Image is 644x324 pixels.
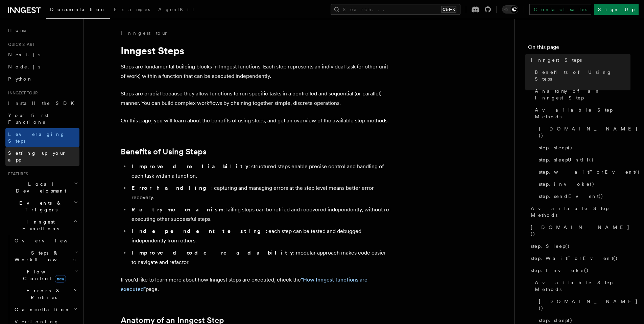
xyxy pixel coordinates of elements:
[12,247,79,266] button: Steps & Workflows
[5,128,79,147] a: Leveraging Steps
[12,306,70,313] span: Cancellation
[536,190,630,202] a: step.sendEvent()
[121,30,168,36] a: Inngest tour
[12,303,79,316] button: Cancellation
[502,5,518,13] button: Toggle dark mode
[536,295,630,314] a: [DOMAIN_NAME]()
[5,61,79,73] a: Node.js
[5,216,79,235] button: Inngest Functions
[536,166,630,178] a: step.waitForEvent()
[5,109,79,128] a: Your first Functions
[5,178,79,197] button: Local Development
[536,142,630,154] a: step.sleep()
[531,243,570,249] span: step.Sleep()
[536,123,630,142] a: [DOMAIN_NAME]()
[50,7,106,12] span: Documentation
[15,238,84,243] span: Overview
[528,252,630,264] a: step.WaitForEvent()
[114,7,150,12] span: Examples
[5,197,79,216] button: Events & Triggers
[129,183,391,202] li: : capturing and managing errors at the step level means better error recovery.
[5,90,38,96] span: Inngest tour
[528,264,630,276] a: step.Invoke()
[8,52,40,57] span: Next.js
[12,287,73,301] span: Errors & Retries
[531,57,582,63] span: Inngest Steps
[121,147,207,156] a: Benefits of Using Steps
[532,85,630,104] a: Anatomy of an Inngest Step
[539,125,638,139] span: [DOMAIN_NAME]()
[121,45,391,57] h1: Inngest Steps
[529,4,591,15] a: Contact sales
[132,206,223,213] strong: Retry mechanism
[5,218,73,232] span: Inngest Functions
[121,62,391,81] p: Steps are fundamental building blocks in Inngest functions. Each step represents an individual ta...
[539,144,573,151] span: step.sleep()
[8,150,66,163] span: Setting up your app
[539,298,638,312] span: [DOMAIN_NAME]()
[528,221,630,240] a: [DOMAIN_NAME]()
[5,49,79,61] a: Next.js
[132,249,293,256] strong: Improved code readability
[129,248,391,267] li: : modular approach makes code easier to navigate and refactor.
[331,4,460,15] button: Search...Ctrl+K
[539,193,603,200] span: step.sendEvent()
[535,88,630,101] span: Anatomy of an Inngest Step
[12,268,74,282] span: Flow Control
[535,69,630,82] span: Benefits of Using Steps
[5,181,74,194] span: Local Development
[46,2,110,19] a: Documentation
[528,202,630,221] a: Available Step Methods
[531,205,630,218] span: Available Step Methods
[8,131,65,144] span: Leveraging Steps
[121,275,391,294] p: If you'd like to learn more about how Inngest steps are executed, check the page.
[536,178,630,190] a: step.invoke()
[129,205,391,224] li: : failing steps can be retried and recovered independently, without re-executing other successful...
[12,235,79,247] a: Overview
[12,285,79,303] button: Errors & Retries
[539,156,594,163] span: step.sleepUntil()
[535,107,630,120] span: Available Step Methods
[532,66,630,85] a: Benefits of Using Steps
[8,113,48,125] span: Your first Functions
[154,2,198,18] a: AgentKit
[8,100,78,106] span: Install the SDK
[12,249,75,263] span: Steps & Workflows
[121,116,391,125] p: On this page, you will learn about the benefits of using steps, and get an overview of the availa...
[132,228,266,234] strong: Independent testing
[532,276,630,295] a: Available Step Methods
[129,227,391,245] li: : each step can be tested and debugged independently from others.
[528,240,630,252] a: step.Sleep()
[8,27,27,34] span: Home
[528,54,630,66] a: Inngest Steps
[594,4,639,15] a: Sign Up
[539,169,640,175] span: step.waitForEvent()
[8,76,33,82] span: Python
[5,97,79,109] a: Install the SDK
[539,181,595,187] span: step.invoke()
[531,224,630,237] span: [DOMAIN_NAME]()
[55,275,66,283] span: new
[535,279,630,293] span: Available Step Methods
[5,200,74,213] span: Events & Triggers
[5,42,35,47] span: Quick start
[5,73,79,85] a: Python
[110,2,154,18] a: Examples
[121,89,391,108] p: Steps are crucial because they allow functions to run specific tasks in a controlled and sequenti...
[158,7,194,12] span: AgentKit
[441,6,456,13] kbd: Ctrl+K
[536,154,630,166] a: step.sleepUntil()
[5,24,79,36] a: Home
[5,147,79,166] a: Setting up your app
[5,171,28,177] span: Features
[539,317,573,324] span: step.sleep()
[8,64,40,69] span: Node.js
[129,162,391,181] li: : structured steps enable precise control and handling of each task within a function.
[132,163,248,170] strong: Improved reliability
[531,267,589,274] span: step.Invoke()
[532,104,630,123] a: Available Step Methods
[528,43,630,54] h4: On this page
[531,255,618,262] span: step.WaitForEvent()
[132,185,211,191] strong: Error handling
[12,266,79,285] button: Flow Controlnew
